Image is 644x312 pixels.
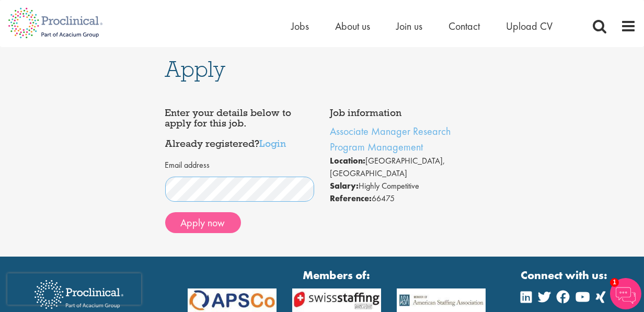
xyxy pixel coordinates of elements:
strong: Salary: [330,180,359,191]
a: Upload CV [506,19,553,33]
img: APSCo [284,288,389,312]
strong: Members of: [188,267,486,283]
li: Highly Competitive [330,180,479,192]
span: 1 [610,278,619,287]
img: APSCo [389,288,493,312]
li: 66475 [330,192,479,205]
img: APSCo [180,288,284,312]
iframe: reCAPTCHA [7,273,141,305]
strong: Connect with us: [521,267,609,283]
img: Chatbot [610,278,641,309]
a: Contact [448,19,480,33]
strong: Location: [330,155,365,166]
a: About us [335,19,370,33]
span: Apply [165,55,226,83]
a: Login [260,137,286,149]
h4: Enter your details below to apply for this job. Already registered? [165,108,315,149]
li: [GEOGRAPHIC_DATA], [GEOGRAPHIC_DATA] [330,155,479,180]
a: Join us [396,19,422,33]
label: Email address [165,159,210,171]
strong: Reference: [330,193,372,204]
button: Apply now [165,212,241,233]
h4: Job information [330,108,479,118]
a: Associate Manager Research Program Management [330,124,451,154]
a: Jobs [291,19,309,33]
